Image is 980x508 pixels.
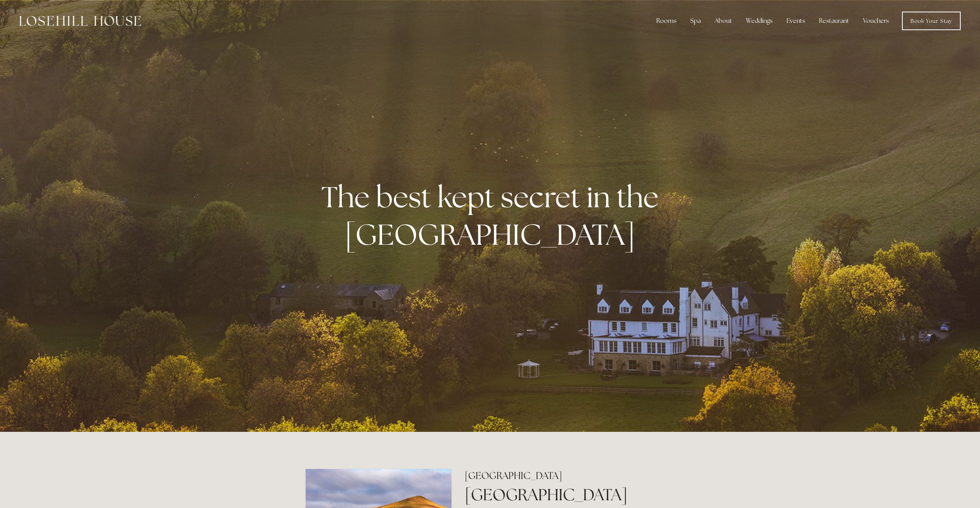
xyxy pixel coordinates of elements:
[857,13,895,29] a: Vouchers
[780,13,811,29] div: Events
[321,178,665,254] strong: The best kept secret in the [GEOGRAPHIC_DATA]
[465,483,674,506] h1: [GEOGRAPHIC_DATA]
[813,13,855,29] div: Restaurant
[465,469,674,482] h2: [GEOGRAPHIC_DATA]
[708,13,738,29] div: About
[650,13,683,29] div: Rooms
[740,13,779,29] div: Weddings
[902,12,961,30] a: Book Your Stay
[19,16,141,26] img: Losehill House
[684,13,707,29] div: Spa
